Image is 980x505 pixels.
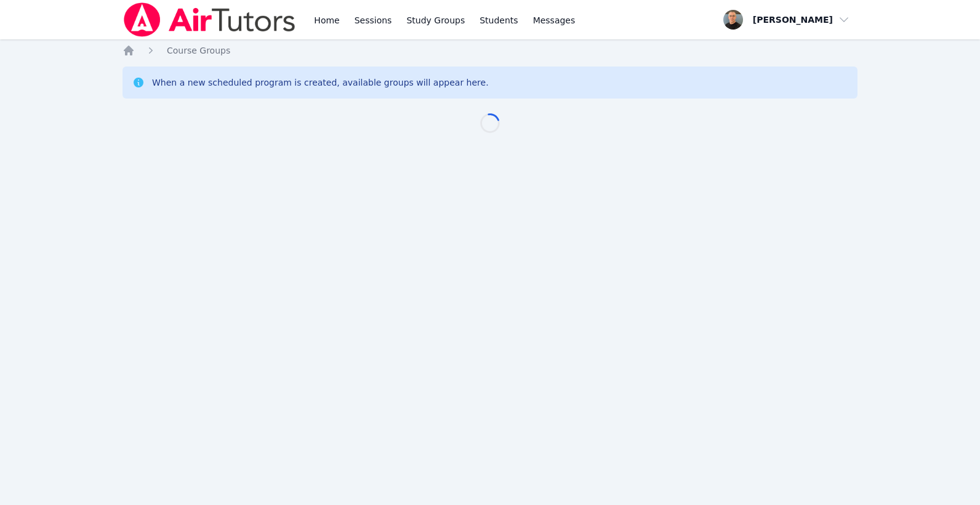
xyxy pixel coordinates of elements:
span: Messages [533,14,576,26]
a: Course Groups [167,44,230,57]
div: When a new scheduled program is created, available groups will appear here. [152,76,489,89]
img: Air Tutors [122,2,297,37]
nav: Breadcrumb [122,44,857,57]
span: Course Groups [167,46,230,55]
